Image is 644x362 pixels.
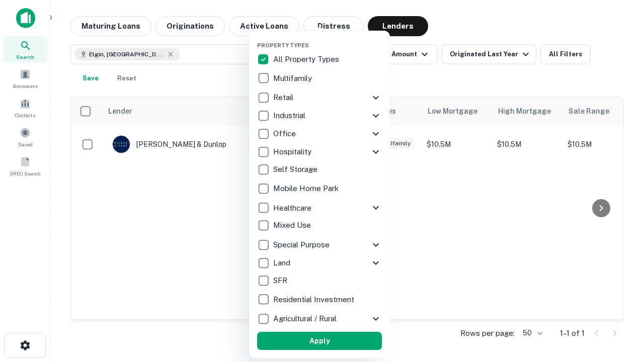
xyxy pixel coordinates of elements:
[273,146,313,158] p: Hospitality
[257,254,382,272] div: Land
[273,219,313,231] p: Mixed Use
[257,236,382,254] div: Special Purpose
[273,275,289,287] p: SFR
[257,42,309,48] span: Property Types
[257,143,382,161] div: Hospitality
[273,163,319,175] p: Self Storage
[257,125,382,143] div: Office
[273,183,341,195] p: Mobile Home Park
[594,282,644,330] iframe: Chat Widget
[257,310,382,328] div: Agricultural / Rural
[257,332,382,350] button: Apply
[273,53,341,65] p: All Property Types
[273,128,298,140] p: Office
[273,202,313,214] p: Healthcare
[273,92,295,104] p: Retail
[273,110,307,122] p: Industrial
[257,107,382,125] div: Industrial
[257,199,382,217] div: Healthcare
[273,239,332,251] p: Special Purpose
[273,294,356,306] p: Residential Investment
[273,313,339,325] p: Agricultural / Rural
[257,88,382,107] div: Retail
[273,257,292,269] p: Land
[273,72,314,84] p: Multifamily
